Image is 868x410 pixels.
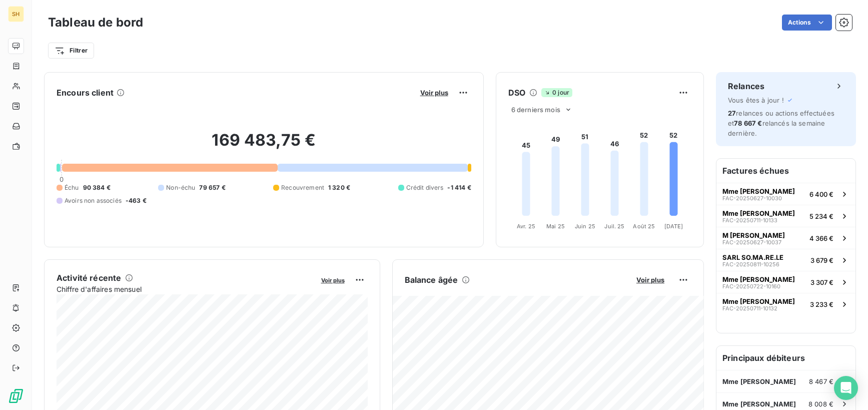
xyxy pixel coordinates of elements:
span: 1 320 € [328,183,350,192]
span: FAC-20250627-10037 [722,239,781,245]
h6: Encours client [57,87,114,99]
span: 3 233 € [810,300,833,308]
tspan: [DATE] [664,223,683,230]
button: Voir plus [417,88,451,97]
h6: Principaux débiteurs [716,346,855,370]
h6: Balance âgée [405,274,458,286]
span: Mme [PERSON_NAME] [722,209,795,217]
button: Mme [PERSON_NAME]FAC-20250711-101335 234 € [716,205,855,227]
span: 27 [728,109,736,117]
tspan: Juil. 25 [604,223,624,230]
span: Mme [PERSON_NAME] [722,297,795,305]
button: M [PERSON_NAME]FAC-20250627-100374 366 € [716,227,855,249]
span: 3 307 € [810,278,833,286]
span: relances ou actions effectuées et relancés la semaine dernière. [728,109,834,137]
span: 8 008 € [808,400,833,408]
span: FAC-20250711-10133 [722,217,777,223]
span: Recouvrement [281,183,324,192]
span: Voir plus [321,277,345,284]
h3: Tableau de bord [48,14,143,32]
h6: Activité récente [57,272,121,284]
span: 6 derniers mois [511,106,560,114]
span: 5 234 € [809,212,833,220]
span: 78 667 € [734,119,762,127]
h6: Relances [728,80,764,92]
button: Filtrer [48,43,94,59]
button: Voir plus [318,275,348,284]
button: Mme [PERSON_NAME]FAC-20250627-100306 400 € [716,183,855,205]
span: 3 679 € [810,256,833,264]
tspan: Mai 25 [546,223,565,230]
tspan: Juin 25 [575,223,595,230]
span: 0 jour [541,88,572,97]
span: -1 414 € [447,183,471,192]
button: SARL SO.MA.RE.LEFAC-20250811-102563 679 € [716,249,855,271]
span: Voir plus [636,276,664,284]
span: 8 467 € [809,377,833,385]
button: Actions [782,15,832,31]
button: Mme [PERSON_NAME]FAC-20250711-101323 233 € [716,293,855,315]
span: 4 366 € [809,234,833,242]
span: SARL SO.MA.RE.LE [722,253,783,261]
span: Vous êtes à jour ! [728,96,784,104]
span: FAC-20250627-10030 [722,195,782,201]
span: FAC-20250711-10132 [722,305,777,311]
span: Mme [PERSON_NAME] [722,187,795,195]
button: Mme [PERSON_NAME]FAC-20250722-101603 307 € [716,271,855,293]
span: 79 657 € [199,183,225,192]
span: 90 384 € [83,183,111,192]
span: Crédit divers [406,183,444,192]
span: FAC-20250722-10160 [722,283,780,289]
div: Open Intercom Messenger [834,376,858,400]
span: -463 € [126,196,147,205]
span: M [PERSON_NAME] [722,231,785,239]
span: Échu [65,183,79,192]
span: Non-échu [166,183,195,192]
tspan: Avr. 25 [517,223,535,230]
span: Mme [PERSON_NAME] [722,275,795,283]
button: Voir plus [633,275,667,284]
img: Logo LeanPay [8,388,24,404]
span: Mme [PERSON_NAME] [722,377,796,385]
span: 6 400 € [809,190,833,198]
tspan: Août 25 [633,223,655,230]
span: 0 [60,175,64,183]
h6: Factures échues [716,159,855,183]
h2: 169 483,75 € [57,130,471,160]
span: FAC-20250811-10256 [722,261,779,267]
h6: DSO [508,87,525,99]
span: Voir plus [420,89,448,97]
span: Avoirs non associés [65,196,122,205]
div: SH [8,6,24,22]
span: Chiffre d'affaires mensuel [57,284,314,294]
span: Mme [PERSON_NAME] [722,400,796,408]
